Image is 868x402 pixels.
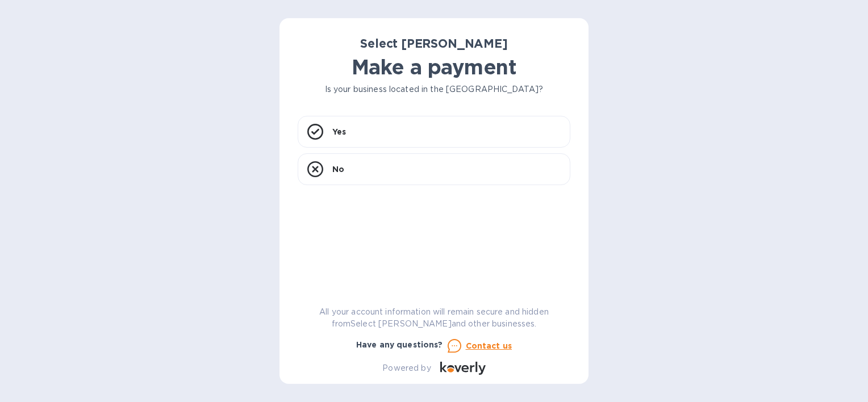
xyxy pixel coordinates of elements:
[356,340,443,349] b: Have any questions?
[298,55,570,79] h1: Make a payment
[332,126,346,137] p: Yes
[298,83,570,95] p: Is your business located in the [GEOGRAPHIC_DATA]?
[298,306,570,330] p: All your account information will remain secure and hidden from Select [PERSON_NAME] and other bu...
[332,164,344,175] p: No
[360,36,508,51] b: Select [PERSON_NAME]
[382,362,431,374] p: Powered by
[466,341,512,350] u: Contact us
